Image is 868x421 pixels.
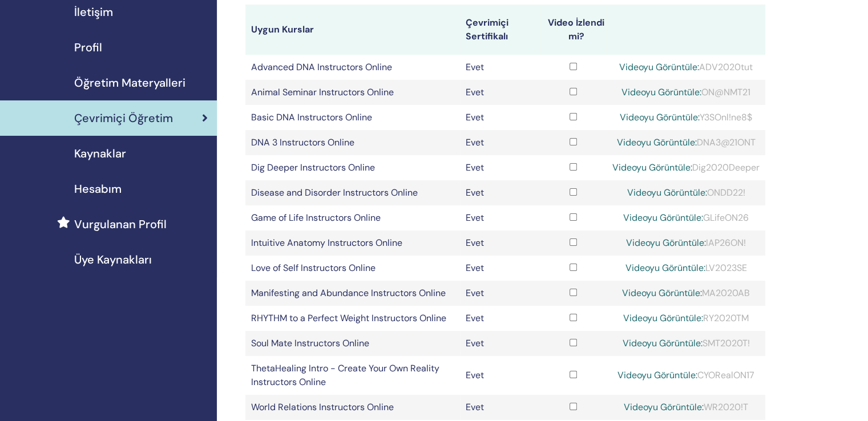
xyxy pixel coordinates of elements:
[245,130,460,155] td: DNA 3 Instructors Online
[245,256,460,281] td: Love of Self Instructors Online
[619,61,699,73] a: Videoyu Görüntüle:
[460,155,540,180] td: Evet
[460,331,540,356] td: Evet
[460,230,540,256] td: Evet
[245,55,460,80] td: Advanced DNA Instructors Online
[612,60,760,74] div: ADV2020tut
[460,281,540,306] td: Evet
[612,369,760,382] div: CYORealON17
[74,39,102,56] span: Profil
[245,230,460,256] td: Intuitive Anatomy Instructors Online
[460,80,540,105] td: Evet
[74,145,126,162] span: Kaynaklar
[460,5,540,55] th: Çevrimiçi Sertifikalı
[622,287,702,299] a: Videoyu Görüntüle:
[74,74,185,91] span: Öğretim Materyalleri
[612,337,760,350] div: SMT2020T!
[245,395,460,420] td: World Relations Instructors Online
[74,180,122,197] span: Hesabım
[460,356,540,395] td: Evet
[612,161,692,173] a: Videoyu Görüntüle:
[460,180,540,205] td: Evet
[540,5,607,55] th: Video İzlendi mi?
[627,187,706,199] a: Videoyu Görüntüle:
[612,211,760,225] div: GLifeON26
[74,216,167,233] span: Vurgulanan Profil
[74,251,152,268] span: Üye Kaynakları
[245,306,460,331] td: RHYTHM to a Perfect Weight Instructors Online
[622,337,702,349] a: Videoyu Görüntüle:
[460,306,540,331] td: Evet
[612,261,760,275] div: LV2023SE
[460,205,540,230] td: Evet
[612,236,760,250] div: IAP26ON!
[612,186,760,200] div: ONDD22!
[245,155,460,180] td: Dig Deeper Instructors Online
[245,356,460,395] td: ThetaHealing Intro - Create Your Own Reality Instructors Online
[74,110,173,127] span: Çevrimiçi Öğretim
[612,161,760,175] div: Dig2020Deeper
[612,400,760,414] div: WR2020!T
[245,105,460,130] td: Basic DNA Instructors Online
[620,111,700,123] a: Videoyu Görüntüle:
[624,401,704,413] a: Videoyu Görüntüle:
[245,180,460,205] td: Disease and Disorder Instructors Online
[623,312,703,324] a: Videoyu Görüntüle:
[460,130,540,155] td: Evet
[245,80,460,105] td: Animal Seminar Instructors Online
[460,55,540,80] td: Evet
[625,262,705,274] a: Videoyu Görüntüle:
[245,205,460,230] td: Game of Life Instructors Online
[612,286,760,300] div: MA2020AB
[623,212,703,224] a: Videoyu Görüntüle:
[612,86,760,99] div: ON@NMT21
[245,281,460,306] td: Manifesting and Abundance Instructors Online
[626,237,706,249] a: Videoyu Görüntüle:
[621,86,701,98] a: Videoyu Görüntüle:
[460,256,540,281] td: Evet
[245,331,460,356] td: Soul Mate Instructors Online
[612,136,760,149] div: DNA3@21ONT
[74,3,113,21] span: İletişim
[616,136,696,148] a: Videoyu Görüntüle:
[612,111,760,124] div: Y3SOnl!ne8$
[612,311,760,325] div: RY2020TM
[617,369,697,381] a: Videoyu Görüntüle:
[460,395,540,420] td: Evet
[460,105,540,130] td: Evet
[245,5,460,55] th: Uygun Kurslar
